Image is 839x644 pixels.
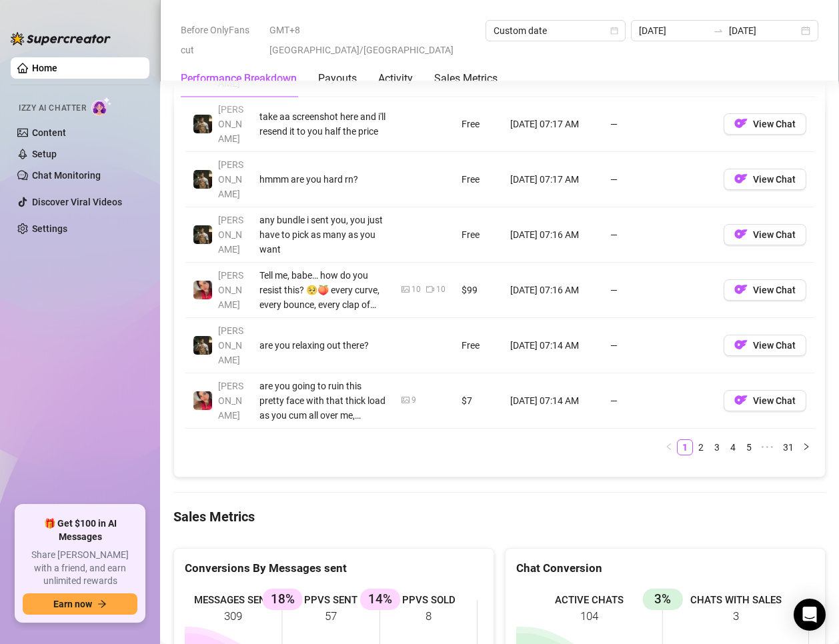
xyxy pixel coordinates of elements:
button: OFView Chat [724,169,806,190]
li: Previous Page [661,439,677,455]
div: are you relaxing out there? [259,338,385,353]
td: Free [454,152,502,207]
td: [DATE] 07:16 AM [502,207,602,263]
img: Tony [193,170,212,189]
a: Setup [32,149,57,159]
td: $7 [454,373,502,429]
img: Vanessa [193,281,212,299]
span: [PERSON_NAME] [218,215,243,255]
li: 1 [677,439,693,455]
span: GMT+8 [GEOGRAPHIC_DATA]/[GEOGRAPHIC_DATA] [269,20,478,60]
div: any bundle i sent you, you just have to pick as many as you want [259,213,385,257]
span: picture [401,396,409,404]
div: Chat Conversion [516,559,814,577]
img: Tony [193,115,212,133]
span: View Chat [753,395,796,406]
span: calendar [610,27,618,35]
img: OF [734,117,748,130]
a: 2 [694,440,708,455]
img: Vanessa [193,391,212,410]
a: 3 [710,440,724,455]
button: OFView Chat [724,113,806,135]
span: View Chat [753,119,796,129]
div: Activity [378,71,413,87]
a: 5 [742,440,756,455]
a: Content [32,127,66,138]
span: Custom date [494,21,618,41]
span: to [713,25,724,36]
button: right [798,439,814,455]
button: Earn nowarrow-right [23,593,137,615]
li: 4 [725,439,741,455]
h4: Sales Metrics [173,507,826,526]
button: left [661,439,677,455]
div: Payouts [318,71,357,87]
td: [DATE] 07:17 AM [502,152,602,207]
li: Next 5 Pages [757,439,778,455]
td: [DATE] 07:14 AM [502,373,602,429]
img: OF [734,172,748,185]
td: Free [454,207,502,263]
a: OFView Chat [724,398,806,409]
a: OFView Chat [724,232,806,243]
span: [PERSON_NAME] [218,325,243,365]
li: 5 [741,439,757,455]
div: Open Intercom Messenger [794,599,826,631]
td: Free [454,97,502,152]
span: Earn now [53,599,92,609]
div: hmmm are you hard rn? [259,172,385,187]
td: [DATE] 07:14 AM [502,318,602,373]
input: Start date [639,23,708,38]
span: Before OnlyFans cut [181,20,261,60]
li: 31 [778,439,798,455]
button: OFView Chat [724,335,806,356]
span: View Chat [753,229,796,240]
button: OFView Chat [724,390,806,411]
img: OF [734,227,748,241]
div: are you going to ruin this pretty face with that thick load as you cum all over me, daddy? 🥺💦 [259,379,385,423]
span: Izzy AI Chatter [19,102,86,115]
li: 2 [693,439,709,455]
img: AI Chatter [91,97,112,116]
img: logo-BBDzfeDw.svg [11,32,111,45]
div: take aa screenshot here and i'll resend it to you half the price [259,109,385,139]
div: Tell me, babe… how do you resist this? 🥺🍑 every curve, every bounce, every clap of this ass is ma... [259,268,385,312]
button: OFView Chat [724,279,806,301]
img: OF [734,338,748,351]
span: left [665,443,673,451]
img: OF [734,283,748,296]
a: Discover Viral Videos [32,197,122,207]
a: Chat Monitoring [32,170,101,181]
span: [PERSON_NAME] [218,381,243,421]
span: ••• [757,439,778,455]
div: 9 [411,394,416,407]
td: [DATE] 07:17 AM [502,97,602,152]
img: Tony [193,336,212,355]
span: [PERSON_NAME] [218,104,243,144]
span: View Chat [753,340,796,351]
td: — [602,207,716,263]
span: View Chat [753,285,796,295]
div: Conversions By Messages sent [185,559,483,577]
div: 10 [436,283,446,296]
a: OFView Chat [724,287,806,298]
span: right [802,443,810,451]
span: video-camera [426,285,434,293]
span: [PERSON_NAME] [218,159,243,199]
a: 1 [678,440,692,455]
span: picture [401,285,409,293]
span: [PERSON_NAME] [218,270,243,310]
a: OFView Chat [724,121,806,132]
li: 3 [709,439,725,455]
span: Share [PERSON_NAME] with a friend, and earn unlimited rewards [23,549,137,588]
a: Settings [32,223,67,234]
img: OF [734,393,748,407]
div: 10 [411,283,421,296]
span: swap-right [713,25,724,36]
li: Next Page [798,439,814,455]
img: Tony [193,225,212,244]
td: $99 [454,263,502,318]
a: 31 [779,440,798,455]
td: — [602,373,716,429]
td: [DATE] 07:16 AM [502,263,602,318]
